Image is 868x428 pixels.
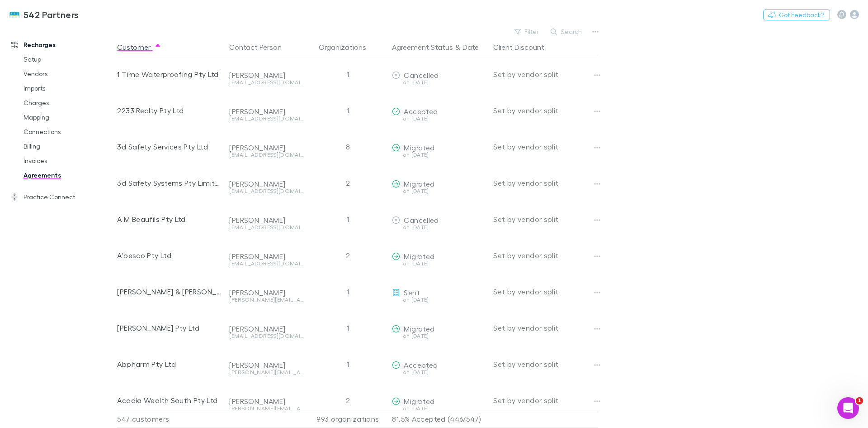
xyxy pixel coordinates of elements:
[117,410,226,428] div: 547 customers
[404,397,434,405] span: Migrated
[493,346,598,382] div: Set by vendor split
[2,190,122,204] a: Practice Connect
[307,274,388,310] div: 1
[117,165,222,201] div: 3d Safety Systems Pty Limited
[4,4,85,25] a: 542 Partners
[229,361,303,370] div: [PERSON_NAME]
[493,382,598,418] div: Set by vendor split
[404,288,420,297] span: Sent
[307,56,388,92] div: 1
[493,237,598,274] div: Set by vendor split
[404,107,438,115] span: Accepted
[117,56,222,92] div: 1 Time Waterproofing Pty Ltd
[404,179,434,188] span: Migrated
[229,71,303,80] div: [PERSON_NAME]
[117,129,222,165] div: 3d Safety Services Pty Ltd
[229,397,303,406] div: [PERSON_NAME]
[319,38,377,56] button: Organizations
[493,310,598,346] div: Set by vendor split
[229,143,303,152] div: [PERSON_NAME]
[392,261,486,266] div: on [DATE]
[229,188,303,194] div: [EMAIL_ADDRESS][DOMAIN_NAME]
[117,237,222,274] div: A'besco Pty Ltd
[392,297,486,303] div: on [DATE]
[117,274,222,310] div: [PERSON_NAME] & [PERSON_NAME]
[392,225,486,230] div: on [DATE]
[14,110,122,125] a: Mapping
[493,274,598,310] div: Set by vendor split
[117,346,222,382] div: Abpharm Pty Ltd
[307,410,388,428] div: 993 organizations
[404,216,439,224] span: Cancelled
[229,152,303,158] div: [EMAIL_ADDRESS][DOMAIN_NAME]
[14,67,122,81] a: Vendors
[837,397,859,419] iframe: Intercom live chat
[546,26,587,37] button: Search
[14,139,122,154] a: Billing
[14,168,122,183] a: Agreements
[493,56,598,92] div: Set by vendor split
[493,165,598,201] div: Set by vendor split
[117,310,222,346] div: [PERSON_NAME] Pty Ltd
[392,38,453,56] button: Agreement Status
[493,201,598,237] div: Set by vendor split
[307,165,388,201] div: 2
[392,333,486,339] div: on [DATE]
[229,179,303,188] div: [PERSON_NAME]
[307,237,388,274] div: 2
[14,154,122,168] a: Invoices
[462,38,479,56] button: Date
[9,9,20,20] img: 542 Partners's Logo
[229,38,292,56] button: Contact Person
[229,297,303,303] div: [PERSON_NAME][EMAIL_ADDRESS][DOMAIN_NAME]
[392,152,486,158] div: on [DATE]
[493,92,598,129] div: Set by vendor split
[229,80,303,85] div: [EMAIL_ADDRESS][DOMAIN_NAME]
[856,397,863,404] span: 1
[404,143,434,152] span: Migrated
[229,116,303,121] div: [EMAIL_ADDRESS][DOMAIN_NAME]
[229,107,303,116] div: [PERSON_NAME]
[392,410,486,428] p: 81.5% Accepted (446/547)
[117,201,222,237] div: A M Beaufils Pty Ltd
[14,125,122,139] a: Connections
[763,10,830,20] button: Got Feedback?
[392,38,486,56] div: &
[229,333,303,339] div: [EMAIL_ADDRESS][DOMAIN_NAME]
[404,324,434,333] span: Migrated
[307,310,388,346] div: 1
[229,216,303,225] div: [PERSON_NAME]
[229,406,303,411] div: [PERSON_NAME][EMAIL_ADDRESS][PERSON_NAME][DOMAIN_NAME]
[117,38,161,56] button: Customer
[307,201,388,237] div: 1
[493,38,555,56] button: Client Discount
[14,96,122,110] a: Charges
[404,361,438,369] span: Accepted
[392,116,486,121] div: on [DATE]
[510,26,544,37] button: Filter
[117,92,222,129] div: 2233 Realty Pty Ltd
[24,9,79,20] h3: 542 Partners
[229,225,303,230] div: [EMAIL_ADDRESS][DOMAIN_NAME]
[307,92,388,129] div: 1
[392,188,486,194] div: on [DATE]
[14,81,122,96] a: Imports
[229,252,303,261] div: [PERSON_NAME]
[404,71,439,79] span: Cancelled
[14,52,122,67] a: Setup
[307,382,388,418] div: 2
[307,129,388,165] div: 8
[229,324,303,333] div: [PERSON_NAME]
[392,80,486,85] div: on [DATE]
[493,129,598,165] div: Set by vendor split
[307,346,388,382] div: 1
[117,382,222,418] div: Acadia Wealth South Pty Ltd
[229,370,303,375] div: [PERSON_NAME][EMAIL_ADDRESS][DOMAIN_NAME]
[392,370,486,375] div: on [DATE]
[229,288,303,297] div: [PERSON_NAME]
[392,406,486,411] div: on [DATE]
[404,252,434,260] span: Migrated
[229,261,303,266] div: [EMAIL_ADDRESS][DOMAIN_NAME]
[2,38,122,52] a: Recharges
